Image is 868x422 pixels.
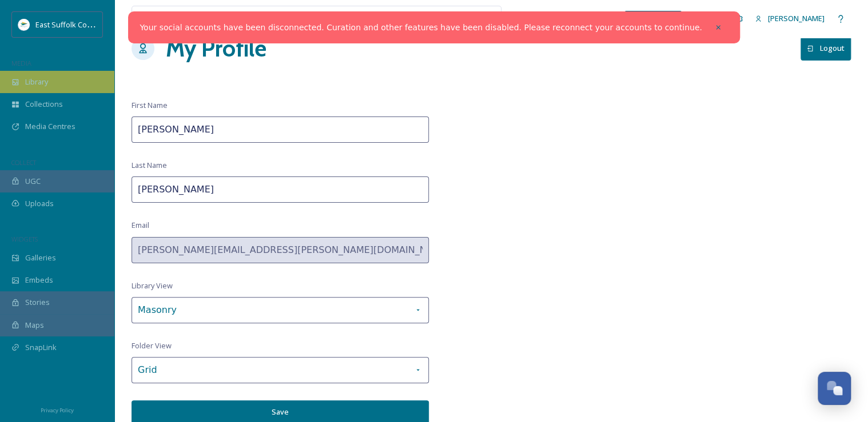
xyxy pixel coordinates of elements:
div: Grid [132,357,429,383]
span: Privacy Policy [41,407,74,414]
span: Email [132,220,149,231]
span: Collections [25,99,63,110]
a: [PERSON_NAME] [749,7,830,30]
h1: My Profile [166,31,266,66]
span: SnapLink [25,342,57,353]
span: Last Name [132,160,167,171]
a: What's New [624,11,682,27]
span: Stories [25,297,50,308]
input: Last [132,176,429,203]
button: Open Chat [818,372,851,405]
span: UGC [25,176,41,187]
div: Masonry [132,297,429,323]
span: COLLECT [11,158,36,167]
a: Your social accounts have been disconnected. Curation and other features have been disabled. Plea... [140,22,702,34]
span: [PERSON_NAME] [768,13,825,23]
span: Maps [25,320,44,331]
span: East Suffolk Council [35,19,103,30]
button: Logout [801,37,851,60]
a: View all files [428,7,495,30]
span: Library [25,77,48,87]
a: Privacy Policy [41,403,74,416]
span: Library View [132,280,173,291]
input: First [132,116,429,143]
span: Galleries [25,252,56,263]
span: Uploads [25,198,54,209]
img: ESC%20Logo.png [18,19,30,30]
span: Folder View [132,340,172,351]
span: First Name [132,100,168,111]
span: WIDGETS [11,235,38,243]
input: Search your library [158,6,408,31]
span: Media Centres [25,121,75,132]
span: MEDIA [11,59,31,67]
span: Embeds [25,275,53,286]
